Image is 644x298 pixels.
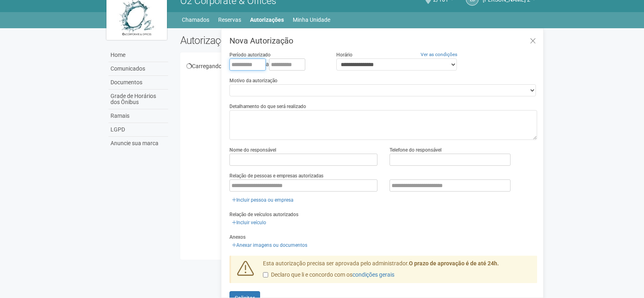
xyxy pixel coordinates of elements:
a: LGPD [108,123,168,137]
a: Documentos [108,76,168,90]
label: Declaro que li e concordo com os [263,271,394,279]
label: Detalhamento do que será realizado [229,103,306,110]
input: Declaro que li e concordo com oscondições gerais [263,272,268,277]
label: Motivo da autorização [229,77,277,84]
a: Ver as condições [421,52,457,57]
strong: O prazo de aprovação é de até 24h. [409,260,499,267]
div: a [229,58,324,71]
a: Ramais [108,109,168,123]
div: Esta autorização precisa ser aprovada pelo administrador. [257,260,538,283]
a: Chamados [182,14,209,25]
h3: Nova Autorização [229,37,537,45]
label: Relação de veículos autorizados [229,211,298,218]
label: Anexos [229,233,246,241]
label: Nome do responsável [229,146,276,154]
a: Reservas [218,14,241,25]
a: condições gerais [352,271,394,278]
a: Anuncie sua marca [108,137,168,150]
a: Home [108,48,168,62]
div: Carregando... [186,63,532,70]
a: Minha Unidade [293,14,330,25]
a: Comunicados [108,62,168,76]
label: Telefone do responsável [390,146,442,154]
label: Horário [336,51,352,58]
label: Relação de pessoas e empresas autorizadas [229,172,323,179]
a: Anexar imagens ou documentos [229,241,310,250]
a: Incluir veículo [229,218,269,227]
h2: Autorizações [180,34,353,46]
a: Grade de Horários dos Ônibus [108,90,168,109]
label: Período autorizado [229,51,271,58]
a: Autorizações [250,14,284,25]
a: Incluir pessoa ou empresa [229,196,296,204]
